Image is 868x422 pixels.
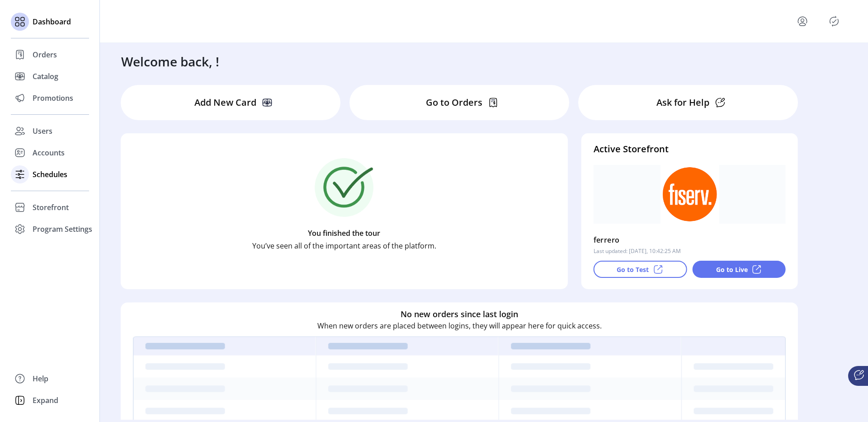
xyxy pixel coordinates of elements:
[795,14,810,28] button: menu
[33,16,71,27] span: Dashboard
[252,240,436,251] p: You’ve seen all of the important areas of the platform.
[33,147,65,158] span: Accounts
[33,395,58,406] span: Expand
[594,142,786,156] h4: Active Storefront
[194,96,256,109] p: Add New Card
[33,169,67,180] span: Schedules
[33,126,52,136] span: Users
[317,320,602,331] p: When new orders are placed between logins, they will appear here for quick access.
[656,96,709,109] p: Ask for Help
[121,52,219,71] h3: Welcome back, !
[827,14,841,28] button: Publisher Panel
[33,49,57,60] span: Orders
[33,224,92,234] span: Program Settings
[33,71,58,82] span: Catalog
[33,202,69,213] span: Storefront
[594,247,681,255] p: Last updated: [DATE], 10:42:25 AM
[33,93,73,103] span: Promotions
[426,96,482,109] p: Go to Orders
[716,265,748,274] p: Go to Live
[617,265,649,274] p: Go to Test
[594,233,620,247] p: ferrero
[401,308,518,320] h6: No new orders since last login
[308,228,380,239] p: You finished the tour
[33,373,48,384] span: Help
